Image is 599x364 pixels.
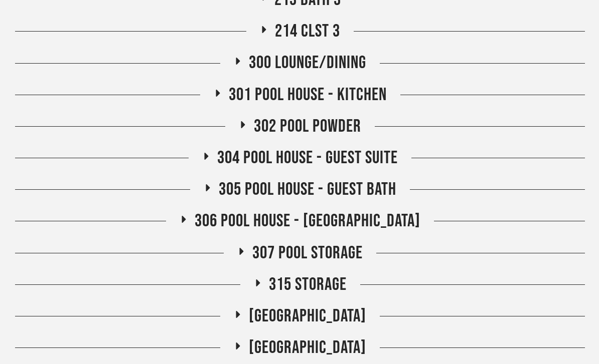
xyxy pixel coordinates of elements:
[219,179,396,200] span: 305 Pool House - Guest Bath
[249,337,366,358] span: [GEOGRAPHIC_DATA]
[269,274,347,295] span: 315 STORAGE
[254,116,361,137] span: 302 Pool Powder
[249,305,366,327] span: [GEOGRAPHIC_DATA]
[252,242,363,264] span: 307 Pool Storage
[195,210,420,232] span: 306 Pool House - [GEOGRAPHIC_DATA]
[249,52,366,74] span: 300 Lounge/Dining
[217,147,398,169] span: 304 POOL HOUSE - GUEST SUITE
[275,21,340,42] span: 214 CLST 3
[229,84,387,106] span: 301 Pool House - Kitchen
